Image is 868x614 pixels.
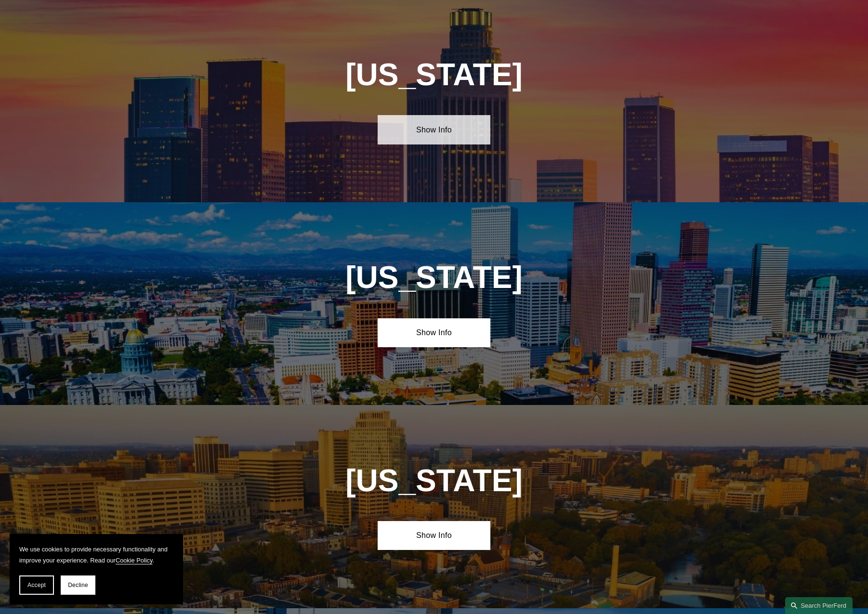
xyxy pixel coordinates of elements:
[378,521,490,550] a: Show Info
[19,575,54,595] button: Accept
[293,260,574,295] h1: [US_STATE]
[61,575,95,595] button: Decline
[378,115,490,144] a: Show Info
[10,534,183,604] section: Cookie banner
[27,582,46,588] span: Accept
[293,57,574,92] h1: [US_STATE]
[19,544,173,566] p: We use cookies to provide necessary functionality and improve your experience. Read our .
[378,318,490,347] a: Show Info
[116,557,153,564] a: Cookie Policy
[785,597,853,614] a: Search this site
[293,463,574,498] h1: [US_STATE]
[68,582,88,588] span: Decline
